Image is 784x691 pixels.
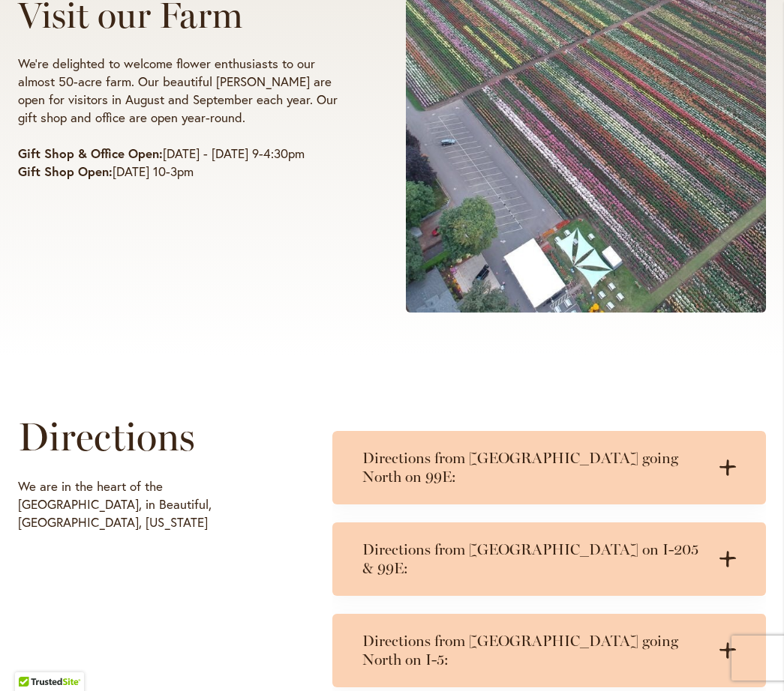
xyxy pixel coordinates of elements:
[18,163,113,180] strong: Gift Shop Open:
[332,431,766,504] summary: Directions from [GEOGRAPHIC_DATA] going North on 99E:
[18,414,289,459] h1: Directions
[362,632,706,669] h3: Directions from [GEOGRAPHIC_DATA] going North on I-5:
[332,614,766,687] summary: Directions from [GEOGRAPHIC_DATA] going North on I-5:
[18,145,349,181] p: [DATE] - [DATE] 9-4:30pm [DATE] 10-3pm
[362,449,706,486] h3: Directions from [GEOGRAPHIC_DATA] going North on 99E:
[362,540,706,578] h3: Directions from [GEOGRAPHIC_DATA] on I-205 & 99E:
[18,145,163,162] strong: Gift Shop & Office Open:
[18,55,349,127] p: We're delighted to welcome flower enthusiasts to our almost 50-acre farm. Our beautiful [PERSON_N...
[18,477,289,531] p: We are in the heart of the [GEOGRAPHIC_DATA], in Beautiful, [GEOGRAPHIC_DATA], [US_STATE]
[332,522,766,596] summary: Directions from [GEOGRAPHIC_DATA] on I-205 & 99E:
